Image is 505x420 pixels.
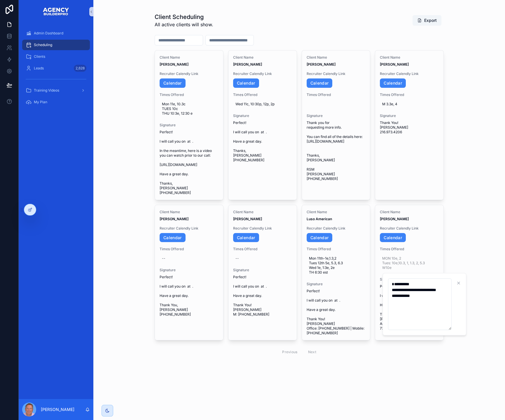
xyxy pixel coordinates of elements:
[302,205,371,341] a: Client NameLuso AmericanRecruiter Calendly LinkCalendarTimes OfferedMon 11th-1e,1.3,2 Tues 12th 5...
[160,55,219,60] span: Client Name
[233,92,292,97] span: Times Offered
[228,205,297,341] a: Client Name[PERSON_NAME]Recruiter Calendly LinkCalendarTimes Offered--SignaturePerfect! I will ca...
[307,217,332,221] strong: Luso American
[22,97,90,107] a: My Plan
[375,50,444,200] a: Client Name[PERSON_NAME]Recruiter Calendly LinkCalendarTimes OfferedM 3.3e, 4SignatureThank You! ...
[307,226,366,231] span: Recruiter Calendly Link
[160,92,219,97] span: Times Offered
[34,66,44,71] span: Leads
[19,23,93,116] div: scrollable content
[380,226,439,231] span: Recruiter Calendly Link
[34,100,47,104] span: My Plan
[307,289,366,335] span: Perfect! I will call you on at . Have a great day. Thank You! [PERSON_NAME] Office: [PHONE_NUMBER...
[22,63,90,73] a: Leads2,628
[34,54,45,59] span: Clients
[375,205,444,341] a: Client Name[PERSON_NAME]Recruiter Calendly LinkCalendarTimes OfferedMON 10e, 2 Tues: 10e,10.3, 1,...
[160,71,219,76] span: Recruiter Calendly Link
[382,102,436,106] span: M 3.3e, 4
[155,21,213,28] span: All active clients will show.
[22,40,90,50] a: Scheduling
[233,247,292,251] span: Times Offered
[380,92,439,97] span: Times Offered
[307,247,366,251] span: Times Offered
[22,28,90,38] a: Admin Dashboard
[41,407,74,412] p: [PERSON_NAME]
[380,247,439,251] span: Times Offered
[380,113,439,118] span: Signature
[34,88,59,93] span: Training Videos
[307,55,366,60] span: Client Name
[380,62,409,66] strong: [PERSON_NAME]
[307,210,366,214] span: Client Name
[233,120,292,162] span: Perfect! I will call you on at . Have a great day. Thanks, [PERSON_NAME] [PHONE_NUMBER]
[307,78,333,88] a: Calendar
[307,282,366,286] span: Signature
[307,92,366,97] span: Times Offered
[307,233,333,242] a: Calendar
[160,217,188,221] strong: [PERSON_NAME]
[160,233,186,242] a: Calendar
[235,256,239,261] div: --
[307,62,335,66] strong: [PERSON_NAME]
[233,275,292,317] span: Perfect! I will call you on at . Have a great day. Thank You! [PERSON_NAME] M: [PHONE_NUMBER]
[233,210,292,214] span: Client Name
[155,205,223,341] a: Client Name[PERSON_NAME]Recruiter Calendly LinkCalendarTimes Offered--SignaturePerfect! I will ca...
[233,113,292,118] span: Signature
[160,210,219,214] span: Client Name
[380,284,439,331] span: Perfect! I will call you on at . Have a great day. Thanks! [PERSON_NAME] Agency Owner 734.672.5099
[160,62,188,66] strong: [PERSON_NAME]
[413,15,441,26] button: Export
[233,55,292,60] span: Client Name
[235,102,290,106] span: Wed 11c, 10:30p, 12p, 2p
[162,256,165,261] div: --
[155,13,213,21] h1: Client Scheduling
[43,7,69,16] img: App logo
[307,113,366,118] span: Signature
[302,50,371,200] a: Client Name[PERSON_NAME]Recruiter Calendly LinkCalendarTimes OfferedSignatureThank you for reques...
[233,268,292,272] span: Signature
[74,65,86,72] div: 2,628
[309,256,363,275] span: Mon 11th-1e,1.3,2 Tues 12th 5e, 5.3, 6.3 Wed 1e, 1:3e, 2e TH 6:30 est
[380,217,409,221] strong: [PERSON_NAME]
[228,50,297,200] a: Client Name[PERSON_NAME]Recruiter Calendly LinkCalendarTimes OfferedWed 11c, 10:30p, 12p, 2pSigna...
[160,123,219,127] span: Signature
[380,120,439,134] span: Thank You! [PERSON_NAME] 216.973.4206
[160,226,219,231] span: Recruiter Calendly Link
[380,78,406,88] a: Calendar
[233,226,292,231] span: Recruiter Calendly Link
[380,71,439,76] span: Recruiter Calendly Link
[34,31,63,36] span: Admin Dashboard
[233,233,259,242] a: Calendar
[160,275,219,317] span: Perfect! I will call you on at . Have a great day. Thank You, [PERSON_NAME] [PHONE_NUMBER]
[34,43,52,47] span: Scheduling
[380,210,439,214] span: Client Name
[233,71,292,76] span: Recruiter Calendly Link
[160,78,186,88] a: Calendar
[155,50,223,200] a: Client Name[PERSON_NAME]Recruiter Calendly LinkCalendarTimes OfferedMon 11e, 10.3c TUES 10c THU 1...
[380,277,439,282] span: Signature
[382,256,436,270] span: MON 10e, 2 Tues: 10e,10.3, 1, 1.3, 2, 5.3 W10e
[380,233,406,242] a: Calendar
[160,268,219,272] span: Signature
[233,62,262,66] strong: [PERSON_NAME]
[307,120,366,181] span: Thank you for requesting more info. You can find all of the details here: [URL][DOMAIN_NAME] Than...
[233,217,262,221] strong: [PERSON_NAME]
[307,71,366,76] span: Recruiter Calendly Link
[160,130,219,195] span: Perfect! I will call you on at . In the meantime, here is a video you can watch prior to our call...
[162,102,216,116] span: Mon 11e, 10.3c TUES 10c THU 10:3e, 12:30 e
[22,51,90,62] a: Clients
[160,247,219,251] span: Times Offered
[380,55,439,60] span: Client Name
[233,78,259,88] a: Calendar
[22,85,90,96] a: Training Videos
